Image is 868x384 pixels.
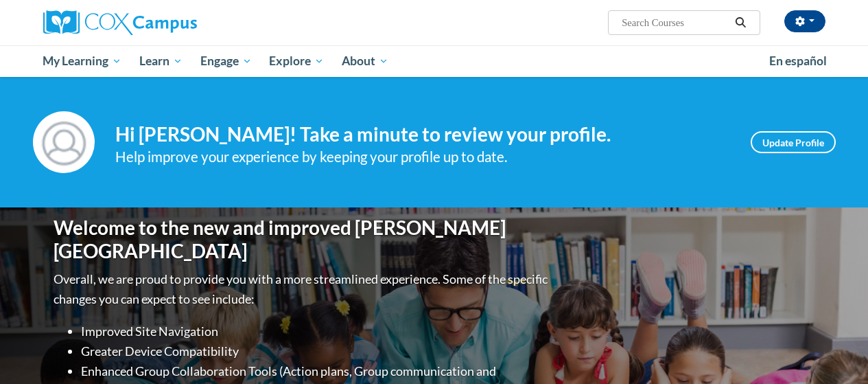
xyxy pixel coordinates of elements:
[333,45,397,77] a: About
[342,53,388,69] span: About
[81,321,551,341] li: Improved Site Navigation
[33,111,95,173] img: Profile Image
[760,47,836,76] a: En español
[200,53,252,69] span: Engage
[139,53,183,69] span: Learn
[33,45,836,77] div: Main menu
[115,146,730,168] div: Help improve your experience by keeping your profile up to date.
[54,216,551,262] h1: Welcome to the new and improved [PERSON_NAME][GEOGRAPHIC_DATA]
[43,10,290,35] a: Cox Campus
[784,10,825,32] button: Account Settings
[43,10,197,35] img: Cox Campus
[269,53,324,69] span: Explore
[751,131,836,153] a: Update Profile
[34,45,131,77] a: My Learning
[730,14,751,31] button: Search
[813,329,857,373] iframe: Button to launch messaging window
[191,45,261,77] a: Engage
[620,14,730,31] input: Search Courses
[115,123,730,146] h4: Hi [PERSON_NAME]! Take a minute to review your profile.
[81,341,551,361] li: Greater Device Compatibility
[130,45,191,77] a: Learn
[769,54,827,68] span: En español
[260,45,333,77] a: Explore
[54,269,551,309] p: Overall, we are proud to provide you with a more streamlined experience. Some of the specific cha...
[43,53,121,69] span: My Learning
